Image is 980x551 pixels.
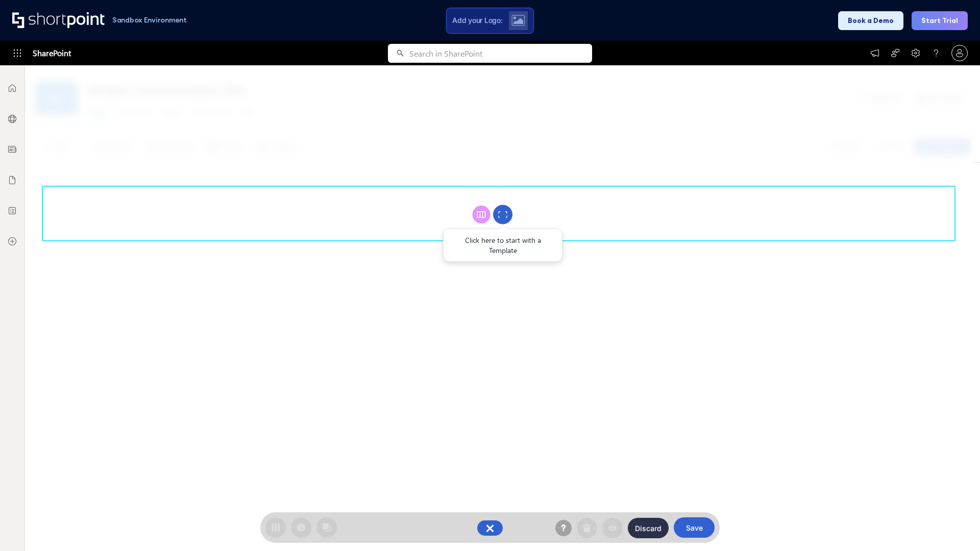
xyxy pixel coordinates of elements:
[409,44,592,63] input: Search in SharePoint
[33,41,71,65] span: SharePoint
[838,11,903,30] button: Book a Demo
[674,517,715,538] button: Save
[912,11,968,30] button: Start Trial
[112,17,187,23] h1: Sandbox Environment
[628,518,669,538] button: Discard
[452,16,502,25] span: Add your Logo:
[796,433,980,551] iframe: Chat Widget
[511,15,525,26] img: Upload logo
